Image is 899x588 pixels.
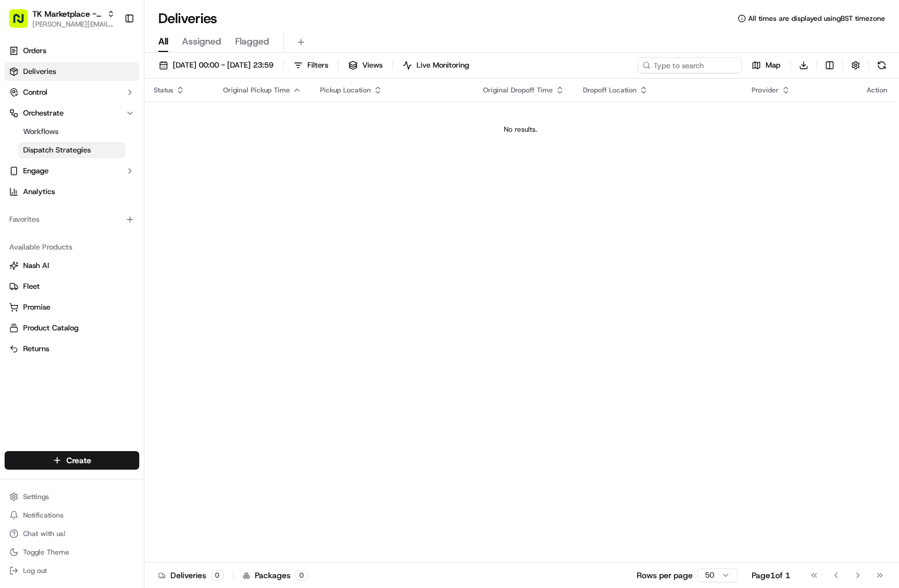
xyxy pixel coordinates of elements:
a: Promise [9,302,135,312]
span: API Documentation [109,168,185,179]
button: Returns [5,340,139,358]
span: Promise [23,302,50,312]
a: 💻API Documentation [93,163,190,184]
div: We're available if you need us! [39,122,146,131]
div: 0 [295,570,308,580]
a: Product Catalog [9,323,135,333]
span: Views [362,60,382,70]
button: TK Marketplace - TKD [32,8,102,20]
input: Got a question? Start typing here... [30,75,208,87]
button: Views [343,57,388,73]
button: Engage [5,162,139,180]
span: Orders [23,46,46,56]
span: Pickup Location [320,85,371,95]
h1: Deliveries [158,9,217,28]
button: Toggle Theme [5,544,139,560]
div: Favorites [5,210,139,229]
button: Refresh [874,57,890,73]
span: Deliveries [23,66,56,77]
span: Returns [23,344,49,354]
button: [PERSON_NAME][EMAIL_ADDRESS][DOMAIN_NAME] [32,20,115,29]
a: Nash AI [9,260,135,271]
button: [DATE] 00:00 - [DATE] 23:59 [154,57,278,73]
span: Create [66,455,91,466]
button: Fleet [5,277,139,296]
a: Powered byPylon [81,195,140,204]
button: Map [746,57,786,73]
span: Assigned [182,35,221,49]
span: Chat with us! [23,529,65,538]
span: Workflows [23,126,58,137]
p: Rows per page [637,570,693,581]
div: 💻 [98,169,107,178]
span: Orchestrate [23,108,64,118]
span: Product Catalog [23,323,79,333]
button: Product Catalog [5,319,139,337]
span: Flagged [235,35,269,49]
button: Start new chat [196,114,210,128]
div: Action [867,85,887,95]
button: Notifications [5,507,139,523]
button: Settings [5,489,139,505]
a: Workflows [18,124,125,140]
button: Promise [5,298,139,317]
a: Returns [9,344,135,354]
span: All [158,35,168,49]
span: Analytics [23,187,55,197]
span: Log out [23,566,47,575]
span: Engage [23,166,49,176]
a: Deliveries [5,62,139,81]
span: Live Monitoring [417,60,469,70]
button: Log out [5,563,139,579]
a: Dispatch Strategies [18,142,125,158]
button: Filters [288,57,333,73]
button: Orchestrate [5,104,139,122]
span: Status [154,85,173,95]
span: Settings [23,492,49,501]
button: Nash AI [5,256,139,275]
span: Nash AI [23,260,49,271]
div: Start new chat [39,110,190,122]
span: All times are displayed using BST timezone [748,14,885,23]
span: Map [766,60,781,70]
a: 📗Knowledge Base [7,163,93,184]
span: Fleet [23,281,40,292]
span: Original Dropoff Time [483,85,553,95]
span: Filters [307,60,328,70]
span: Pylon [115,196,140,204]
button: Control [5,83,139,102]
a: Orders [5,42,139,60]
span: Dispatch Strategies [23,145,91,155]
button: Create [5,451,139,470]
span: Knowledge Base [23,168,88,179]
div: Deliveries [158,570,224,581]
div: 0 [211,570,224,580]
a: Analytics [5,183,139,201]
span: Toggle Theme [23,548,69,557]
span: Original Pickup Time [223,85,290,95]
div: 📗 [12,169,21,178]
div: Available Products [5,238,139,256]
img: Nash [12,12,35,35]
input: Type to search [638,57,742,73]
div: Page 1 of 1 [752,570,790,581]
div: No results. [149,125,892,134]
button: TK Marketplace - TKD[PERSON_NAME][EMAIL_ADDRESS][DOMAIN_NAME] [5,5,120,32]
span: Provider [752,85,779,95]
button: Live Monitoring [398,57,474,73]
span: Control [23,87,47,98]
a: Fleet [9,281,135,292]
img: 1736555255976-a54dd68f-1ca7-489b-9aae-adbdc363a1c4 [12,110,32,131]
span: Notifications [23,511,64,520]
span: Dropoff Location [583,85,637,95]
p: Welcome 👋 [12,46,210,65]
button: Chat with us! [5,526,139,542]
span: [DATE] 00:00 - [DATE] 23:59 [173,60,273,70]
div: Packages [243,570,308,581]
